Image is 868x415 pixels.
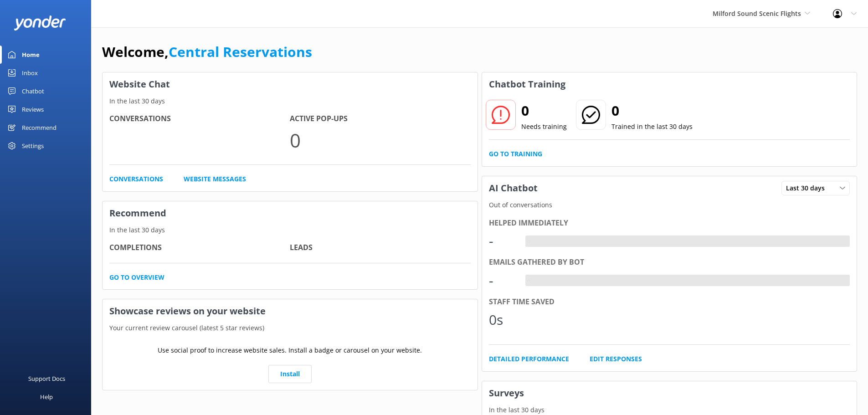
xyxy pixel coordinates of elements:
[109,113,290,125] h4: Conversations
[103,225,478,235] p: In the last 30 days
[268,365,312,383] a: Install
[109,174,163,184] a: Conversations
[482,200,857,210] p: Out of conversations
[611,122,693,132] p: Trained in the last 30 days
[489,270,516,292] div: -
[489,354,569,364] a: Detailed Performance
[521,122,567,132] p: Needs training
[28,369,65,388] div: Support Docs
[521,100,567,122] h2: 0
[290,242,470,254] h4: Leads
[169,42,312,61] a: Central Reservations
[611,100,693,122] h2: 0
[14,15,66,31] img: yonder-white-logo.png
[482,176,544,200] h3: AI Chatbot
[489,230,516,252] div: -
[22,82,44,100] div: Chatbot
[109,242,290,254] h4: Completions
[525,275,532,287] div: -
[482,381,857,405] h3: Surveys
[525,236,532,247] div: -
[482,405,857,415] p: In the last 30 days
[22,64,38,82] div: Inbox
[290,113,470,125] h4: Active Pop-ups
[22,46,40,64] div: Home
[103,323,478,333] p: Your current review carousel (latest 5 star reviews)
[482,72,572,96] h3: Chatbot Training
[102,41,312,63] h1: Welcome,
[489,256,850,268] div: Emails gathered by bot
[786,183,830,193] span: Last 30 days
[109,272,164,282] a: Go to overview
[184,174,246,184] a: Website Messages
[40,388,53,406] div: Help
[22,100,44,118] div: Reviews
[590,354,642,364] a: Edit Responses
[489,149,542,159] a: Go to Training
[713,9,801,18] span: Milford Sound Scenic Flights
[489,217,850,229] div: Helped immediately
[103,299,478,323] h3: Showcase reviews on your website
[489,296,850,308] div: Staff time saved
[290,125,470,155] p: 0
[489,309,516,331] div: 0s
[22,118,56,137] div: Recommend
[103,201,478,225] h3: Recommend
[158,345,422,355] p: Use social proof to increase website sales. Install a badge or carousel on your website.
[103,96,478,106] p: In the last 30 days
[103,72,478,96] h3: Website Chat
[22,137,44,155] div: Settings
